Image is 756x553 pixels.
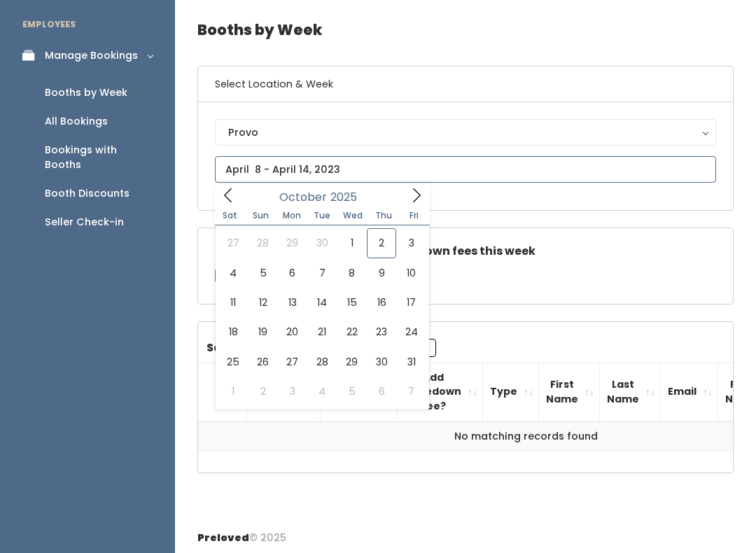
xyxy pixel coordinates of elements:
span: October 14, 2025 [307,288,337,317]
span: Fri [399,211,430,220]
th: #: activate to sort column descending [198,363,247,421]
span: October 13, 2025 [278,288,307,317]
th: Email: activate to sort column ascending [661,363,718,421]
span: November 2, 2025 [248,377,277,406]
span: October 11, 2025 [218,288,248,317]
div: All Bookings [45,114,108,129]
span: November 3, 2025 [278,377,307,406]
span: Sun [246,211,276,220]
span: October 16, 2025 [367,288,396,317]
span: October 2, 2025 [367,228,396,258]
span: November 4, 2025 [307,377,337,406]
span: Preloved [197,531,249,545]
span: November 7, 2025 [396,377,426,406]
span: October 31, 2025 [396,347,426,377]
h6: Select Location & Week [198,66,733,102]
span: October 21, 2025 [307,317,337,346]
span: October 22, 2025 [337,317,367,346]
span: October 25, 2025 [218,347,248,377]
span: October 27, 2025 [278,347,307,377]
span: October [279,192,327,203]
span: October 30, 2025 [367,347,396,377]
th: Add Takedown Fee?: activate to sort column ascending [398,363,483,421]
th: Last Name: activate to sort column ascending [600,363,661,421]
div: Booths by Week [45,85,127,100]
span: November 5, 2025 [337,377,367,406]
span: October 29, 2025 [337,347,367,377]
div: © 2025 [197,519,286,545]
span: September 27, 2025 [218,228,248,258]
span: November 6, 2025 [367,377,396,406]
span: October 24, 2025 [396,317,426,346]
span: October 9, 2025 [367,258,396,288]
span: October 17, 2025 [396,288,426,317]
div: Provo [228,125,703,140]
span: September 28, 2025 [248,228,277,258]
div: Bookings with Booths [45,143,153,172]
span: September 30, 2025 [307,228,337,258]
label: Search: [206,339,436,357]
span: Sat [215,211,246,220]
th: First Name: activate to sort column ascending [539,363,600,421]
span: October 18, 2025 [218,317,248,346]
span: October 15, 2025 [337,288,367,317]
div: Manage Bookings [45,48,138,63]
span: Thu [368,211,399,220]
span: October 10, 2025 [396,258,426,288]
h5: Check this box if there are no takedown fees this week [215,245,716,258]
span: October 20, 2025 [278,317,307,346]
span: October 28, 2025 [307,347,337,377]
span: November 1, 2025 [218,377,248,406]
input: Year [327,188,369,206]
span: October 12, 2025 [248,288,277,317]
h4: Booths by Week [197,10,734,49]
span: Wed [337,211,368,220]
span: October 4, 2025 [218,258,248,288]
span: October 8, 2025 [337,258,367,288]
span: October 23, 2025 [367,317,396,346]
span: Tue [307,211,337,220]
div: Booth Discounts [45,186,129,201]
input: April 8 - April 14, 2023 [215,156,716,183]
span: October 5, 2025 [248,258,277,288]
span: October 7, 2025 [307,258,337,288]
span: October 26, 2025 [248,347,277,377]
button: Provo [215,119,716,146]
span: October 19, 2025 [248,317,277,346]
th: Type: activate to sort column ascending [483,363,539,421]
span: October 3, 2025 [396,228,426,258]
span: October 6, 2025 [278,258,307,288]
span: October 1, 2025 [337,228,367,258]
span: Mon [276,211,307,220]
span: September 29, 2025 [278,228,307,258]
div: Seller Check-in [45,215,124,230]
